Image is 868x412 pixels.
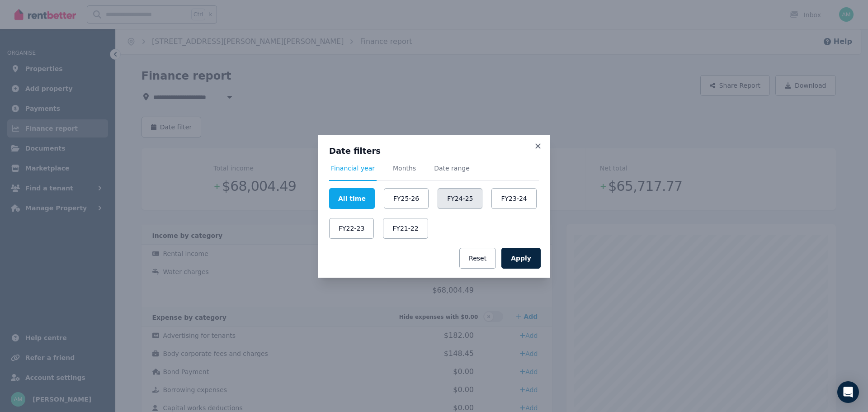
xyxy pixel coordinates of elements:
[438,188,482,209] button: FY24-25
[837,381,859,403] div: Open Intercom Messenger
[329,218,374,239] button: FY22-23
[329,188,375,209] button: All time
[329,146,539,156] h3: Date filters
[329,164,539,181] nav: Tabs
[459,248,496,269] button: Reset
[383,218,428,239] button: FY21-22
[491,188,536,209] button: FY23-24
[501,248,541,269] button: Apply
[384,188,429,209] button: FY25-26
[331,164,375,173] span: Financial year
[393,164,416,173] span: Months
[434,164,470,173] span: Date range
